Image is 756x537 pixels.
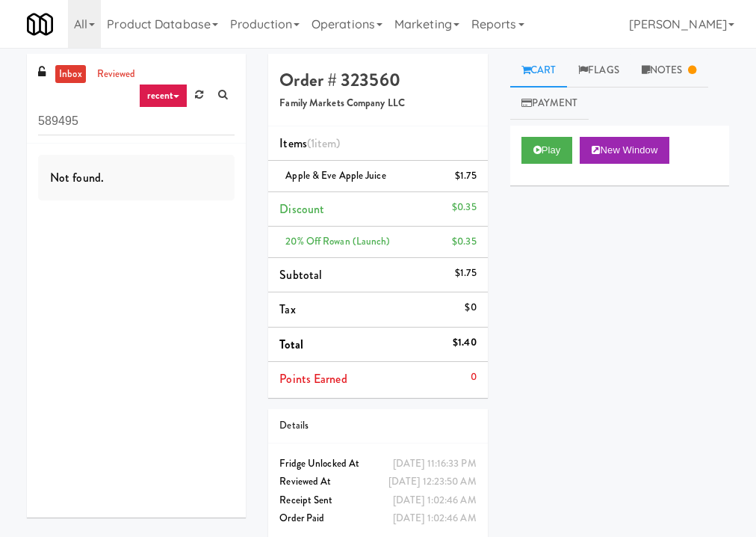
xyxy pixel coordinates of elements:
[279,336,303,353] span: Total
[279,509,476,528] div: Order Paid
[630,54,708,88] a: Notes
[38,108,235,135] input: Search vision orders
[452,198,477,217] div: $0.35
[580,137,669,164] button: New Window
[279,200,324,218] span: Discount
[452,233,477,251] div: $0.35
[93,65,140,84] a: reviewed
[279,370,347,387] span: Points Earned
[55,65,86,84] a: inbox
[453,334,477,352] div: $1.40
[279,455,476,473] div: Fridge Unlocked At
[388,473,477,491] div: [DATE] 12:23:50 AM
[50,169,104,186] span: Not found.
[393,455,477,473] div: [DATE] 11:16:33 PM
[279,473,476,491] div: Reviewed At
[315,135,336,152] ng-pluralize: item
[567,54,630,88] a: Flags
[455,264,477,283] div: $1.75
[279,491,476,510] div: Receipt Sent
[510,54,568,88] a: Cart
[307,135,341,152] span: (1 )
[285,234,390,248] span: 20% Off Rowan (launch)
[393,509,477,528] div: [DATE] 1:02:46 AM
[279,266,322,283] span: Subtotal
[465,298,476,317] div: $0
[521,137,573,164] button: Play
[471,368,477,387] div: 0
[510,87,589,120] a: Payment
[139,84,188,108] a: recent
[279,70,476,90] h4: Order # 323560
[27,11,53,37] img: Micromart
[279,417,476,435] div: Details
[279,301,295,318] span: Tax
[279,135,340,152] span: Items
[279,98,476,109] h5: Family Markets Company LLC
[393,491,477,510] div: [DATE] 1:02:46 AM
[285,168,385,182] span: Apple & Eve Apple Juice
[455,167,477,185] div: $1.75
